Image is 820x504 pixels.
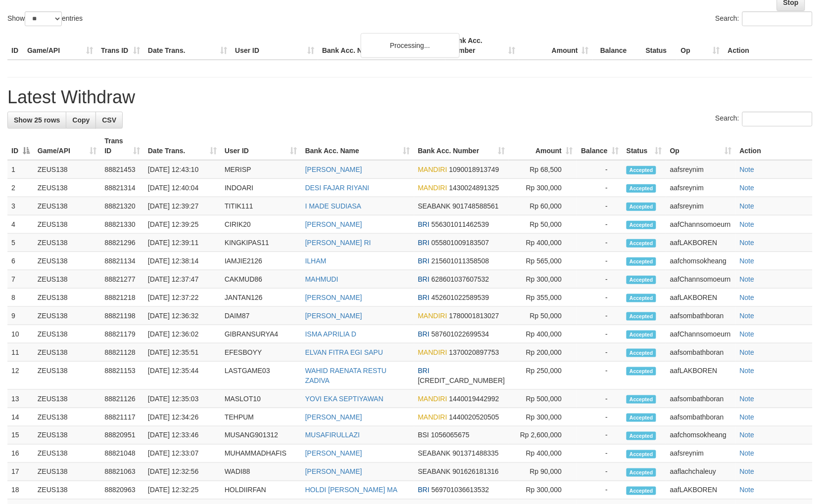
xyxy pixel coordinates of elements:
td: ZEUS138 [34,463,100,481]
td: Rp 565,000 [509,252,577,270]
span: Copy 1430024891325 to clipboard [449,184,499,192]
a: [PERSON_NAME] [305,166,362,173]
span: Accepted [627,239,656,248]
a: Note [740,312,755,320]
a: Note [740,166,755,173]
td: 88821218 [100,289,144,307]
th: Op [677,32,724,60]
td: ZEUS138 [34,343,100,362]
td: aafchomsokheang [666,252,736,270]
td: - [577,307,623,325]
td: INDOARI [221,179,301,197]
td: 88821134 [100,252,144,270]
span: Copy 569701036613532 to clipboard [432,486,489,494]
th: User ID [231,32,318,60]
td: ZEUS138 [34,215,100,234]
td: 88821453 [100,160,144,179]
td: [DATE] 12:38:14 [144,252,221,270]
td: 16 [7,445,34,463]
a: Note [740,348,755,356]
a: YOVI EKA SEPTIYAWAN [305,395,384,403]
input: Search: [742,11,813,26]
span: SEABANK [418,468,451,476]
td: [DATE] 12:36:02 [144,325,221,343]
th: Date Trans.: activate to sort column ascending [144,132,221,160]
a: [PERSON_NAME] RI [305,239,371,247]
td: 88821128 [100,343,144,362]
a: Note [740,239,755,247]
th: User ID: activate to sort column ascending [221,132,301,160]
td: [DATE] 12:35:51 [144,343,221,362]
td: Rp 50,000 [509,307,577,325]
td: Rp 300,000 [509,179,577,197]
td: - [577,481,623,500]
td: [DATE] 12:34:26 [144,408,221,426]
a: HOLDI [PERSON_NAME] MA [305,486,398,494]
td: 13 [7,390,34,408]
a: Copy [66,112,96,128]
a: MUSAFIRULLAZI [305,431,360,439]
td: 1 [7,160,34,179]
span: Accepted [627,166,656,174]
td: ZEUS138 [34,270,100,289]
span: Copy 1370020897753 to clipboard [449,348,499,356]
span: MANDIRI [418,348,447,356]
td: - [577,445,623,463]
td: [DATE] 12:35:44 [144,362,221,390]
td: MASLOT10 [221,390,301,408]
span: Copy 1090018913749 to clipboard [449,166,499,173]
span: BRI [418,294,430,301]
a: I MADE SUDIASA [305,202,362,210]
td: TITIK111 [221,197,301,215]
span: Copy 366801039273536 to clipboard [418,377,505,384]
td: ZEUS138 [34,179,100,197]
span: CSV [102,116,116,124]
label: Search: [716,112,813,126]
td: 14 [7,408,34,426]
span: Accepted [627,395,656,404]
td: Rp 300,000 [509,481,577,500]
th: ID [7,32,23,60]
span: Copy [72,116,90,124]
a: [PERSON_NAME] [305,220,362,228]
a: Note [740,275,755,283]
a: Note [740,257,755,265]
th: Bank Acc. Name [318,32,445,60]
td: ZEUS138 [34,234,100,252]
td: aafsombathboran [666,408,736,426]
span: Show 25 rows [14,116,60,124]
a: Note [740,202,755,210]
td: HOLDIIRFAN [221,481,301,500]
span: Copy 215601011358508 to clipboard [432,257,489,265]
td: 88821063 [100,463,144,481]
td: 10 [7,325,34,343]
td: - [577,234,623,252]
td: [DATE] 12:40:04 [144,179,221,197]
td: - [577,289,623,307]
td: ZEUS138 [34,362,100,390]
span: SEABANK [418,202,451,210]
td: 9 [7,307,34,325]
span: Accepted [627,257,656,266]
td: Rp 2,600,000 [509,426,577,445]
td: Rp 400,000 [509,445,577,463]
span: Accepted [627,203,656,211]
td: ZEUS138 [34,307,100,325]
td: aaflachchaleuy [666,463,736,481]
a: Note [740,431,755,439]
div: Processing... [361,33,460,58]
a: [PERSON_NAME] [305,450,362,458]
td: Rp 60,000 [509,197,577,215]
a: ILHAM [305,257,327,265]
td: 3 [7,197,34,215]
td: 18 [7,481,34,500]
th: Amount [519,32,593,60]
a: [PERSON_NAME] [305,468,362,476]
td: [DATE] 12:37:22 [144,289,221,307]
td: [DATE] 12:39:25 [144,215,221,234]
span: Accepted [627,276,656,284]
td: MUSANG901312 [221,426,301,445]
td: ZEUS138 [34,390,100,408]
input: Search: [742,112,813,126]
td: - [577,215,623,234]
